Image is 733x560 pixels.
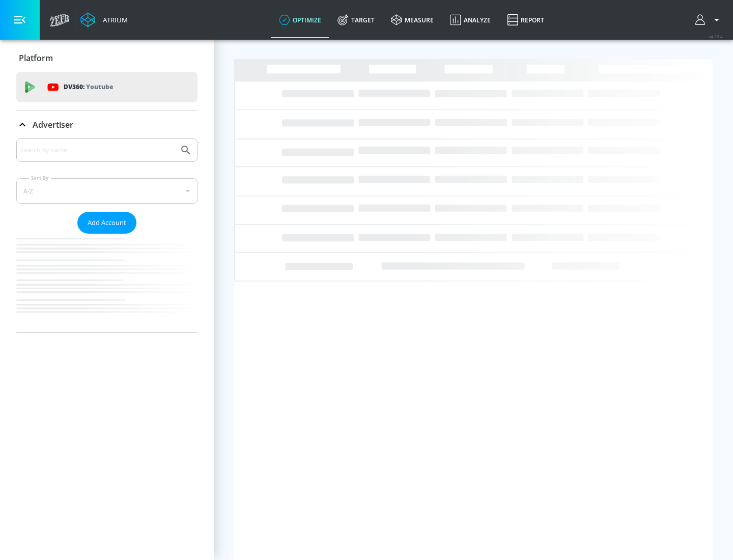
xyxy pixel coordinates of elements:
[99,15,128,24] div: Atrium
[20,144,175,157] input: Search by name
[77,212,136,234] button: Add Account
[16,72,198,102] div: DV360: Youtube
[329,2,383,38] a: Target
[16,138,198,332] div: Advertiser
[271,2,329,38] a: optimize
[86,81,113,92] p: Youtube
[16,44,198,72] div: Platform
[16,178,198,204] div: A-Z
[16,110,198,139] div: Advertiser
[383,2,442,38] a: measure
[33,119,73,130] p: Advertiser
[709,34,723,39] span: v 4.25.4
[88,217,126,229] span: Add Account
[64,81,113,93] p: DV360:
[442,2,499,38] a: Analyze
[16,234,198,332] nav: list of Advertiser
[80,12,128,27] a: Atrium
[29,175,51,181] label: Sort By
[499,2,552,38] a: Report
[19,52,53,64] p: Platform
